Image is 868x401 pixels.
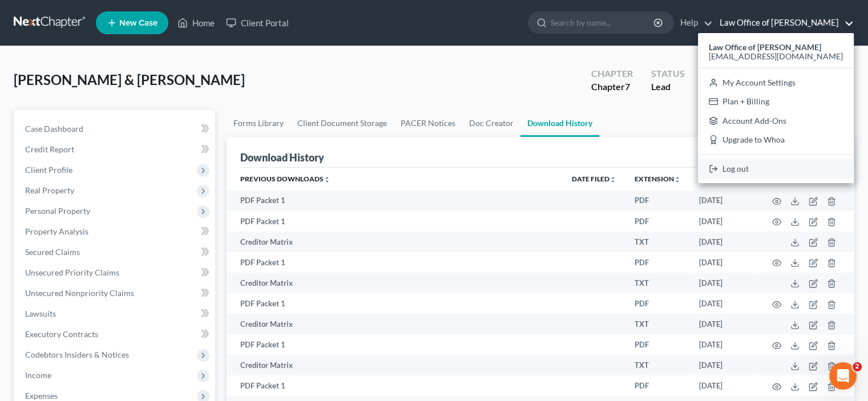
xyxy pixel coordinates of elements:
div: Law Office of [PERSON_NAME] [698,33,854,183]
a: Download History [520,110,599,137]
td: [DATE] [690,273,758,293]
a: Executory Contracts [16,324,215,345]
span: Lawsuits [25,309,56,318]
a: Forms Library [227,110,290,137]
a: Unsecured Nonpriority Claims [16,283,215,303]
span: Executory Contracts [25,329,98,339]
td: PDF [625,191,690,211]
a: Property Analysis [16,221,215,242]
div: Status [651,67,685,80]
a: Account Add-Ons [698,111,854,131]
a: Lawsuits [16,303,215,324]
i: unfold_more [674,176,681,183]
a: Secured Claims [16,242,215,262]
span: Unsecured Priority Claims [25,268,119,277]
a: Help [675,13,713,33]
a: Extensionunfold_more [635,175,681,183]
td: PDF Packet 1 [227,191,563,211]
td: [DATE] [690,252,758,273]
span: Client Profile [25,165,72,175]
span: Real Property [25,185,74,195]
td: PDF Packet 1 [227,293,563,314]
a: Client Portal [220,13,294,33]
span: 7 [625,81,630,92]
td: Creditor Matrix [227,355,563,375]
td: PDF Packet 1 [227,375,563,396]
a: Client Document Storage [290,110,394,137]
span: Income [25,370,51,380]
td: [DATE] [690,334,758,355]
span: Property Analysis [25,226,88,236]
div: Download History [240,151,324,164]
iframe: Intercom live chat [829,362,857,390]
td: Creditor Matrix [227,232,563,252]
td: PDF [625,293,690,314]
span: Expenses [25,391,58,400]
a: Unsecured Priority Claims [16,262,215,283]
td: TXT [625,232,690,252]
i: unfold_more [324,176,330,183]
td: PDF [625,334,690,355]
td: PDF [625,211,690,232]
a: Plan + Billing [698,92,854,111]
a: Previous Downloadsunfold_more [240,175,330,183]
td: TXT [625,273,690,293]
div: Chapter [591,80,633,94]
td: PDF Packet 1 [227,334,563,355]
td: PDF [625,375,690,396]
td: [DATE] [690,355,758,375]
strong: Law Office of [PERSON_NAME] [709,42,821,52]
a: Upgrade to Whoa [698,131,854,150]
td: [DATE] [690,191,758,211]
td: [DATE] [690,211,758,232]
span: New Case [119,19,158,27]
a: Log out [698,159,854,179]
td: [DATE] [690,375,758,396]
span: Personal Property [25,206,90,216]
td: Creditor Matrix [227,314,563,334]
a: Doc Creator [462,110,520,137]
a: Credit Report [16,139,215,160]
span: [EMAIL_ADDRESS][DOMAIN_NAME] [709,51,843,61]
a: Case Dashboard [16,119,215,139]
span: [PERSON_NAME] & [PERSON_NAME] [14,71,245,88]
span: Secured Claims [25,247,80,257]
td: TXT [625,314,690,334]
td: [DATE] [690,314,758,334]
span: Credit Report [25,144,74,154]
td: TXT [625,355,690,375]
a: Law Office of [PERSON_NAME] [714,13,854,33]
td: PDF Packet 1 [227,252,563,273]
a: Home [172,13,220,33]
span: Codebtors Insiders & Notices [25,350,129,359]
td: PDF [625,252,690,273]
td: Creditor Matrix [227,273,563,293]
td: PDF Packet 1 [227,211,563,232]
div: Chapter [591,67,633,80]
td: [DATE] [690,232,758,252]
i: unfold_more [609,176,616,183]
input: Search by name... [551,12,655,33]
span: Case Dashboard [25,124,83,133]
a: Date Filedunfold_more [572,175,616,183]
td: [DATE] [690,293,758,314]
span: 2 [853,362,862,371]
a: PACER Notices [394,110,462,137]
span: Unsecured Nonpriority Claims [25,288,134,298]
a: My Account Settings [698,73,854,92]
div: Lead [651,80,685,94]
